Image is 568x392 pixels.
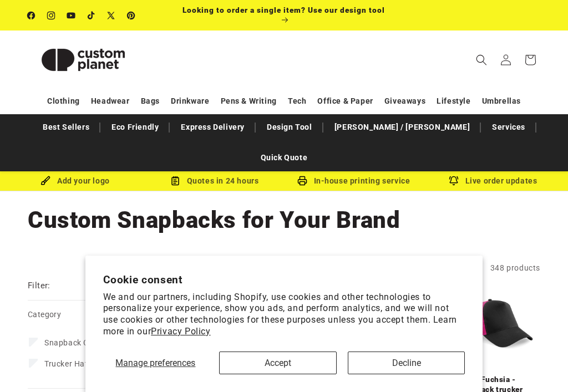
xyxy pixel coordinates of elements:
[348,352,465,374] button: Decline
[6,174,145,188] div: Add your logo
[106,118,164,137] a: Eco Friendly
[103,273,465,286] h2: Cookie consent
[171,91,209,111] a: Drinkware
[28,301,172,329] summary: Category (0 selected)
[261,118,318,137] a: Design Tool
[44,359,92,368] span: Trucker Hats
[28,205,540,235] h1: Custom Snapbacks for Your Brand
[28,279,50,292] h2: Filter:
[103,292,465,338] p: We and our partners, including Shopify, use cookies and other technologies to personalize your ex...
[24,30,143,89] a: Custom Planet
[47,91,80,111] a: Clothing
[44,338,123,348] span: (276)
[437,91,470,111] a: Lifestyle
[288,91,306,111] a: Tech
[182,6,385,14] span: Looking to order a single item? Use our design tool
[482,91,521,111] a: Umbrellas
[486,118,531,137] a: Services
[44,359,108,369] span: (72)
[28,310,61,319] span: Category
[221,91,277,111] a: Pens & Writing
[91,91,130,111] a: Headwear
[329,118,475,137] a: [PERSON_NAME] / [PERSON_NAME]
[145,174,284,188] div: Quotes in 24 hours
[317,91,373,111] a: Office & Paper
[170,176,180,186] img: Order Updates Icon
[513,339,568,392] iframe: Chat Widget
[284,174,423,188] div: In-house printing service
[115,358,195,368] span: Manage preferences
[423,174,562,188] div: Live order updates
[40,176,50,186] img: Brush Icon
[175,118,250,137] a: Express Delivery
[28,35,139,85] img: Custom Planet
[151,326,210,337] a: Privacy Policy
[469,48,494,72] summary: Search
[141,91,160,111] a: Bags
[297,176,307,186] img: In-house printing
[490,263,540,272] span: 348 products
[449,176,459,186] img: Order updates
[384,91,425,111] a: Giveaways
[44,338,103,347] span: Snapback Caps
[103,352,209,374] button: Manage preferences
[255,148,313,167] a: Quick Quote
[219,352,337,374] button: Accept
[37,118,95,137] a: Best Sellers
